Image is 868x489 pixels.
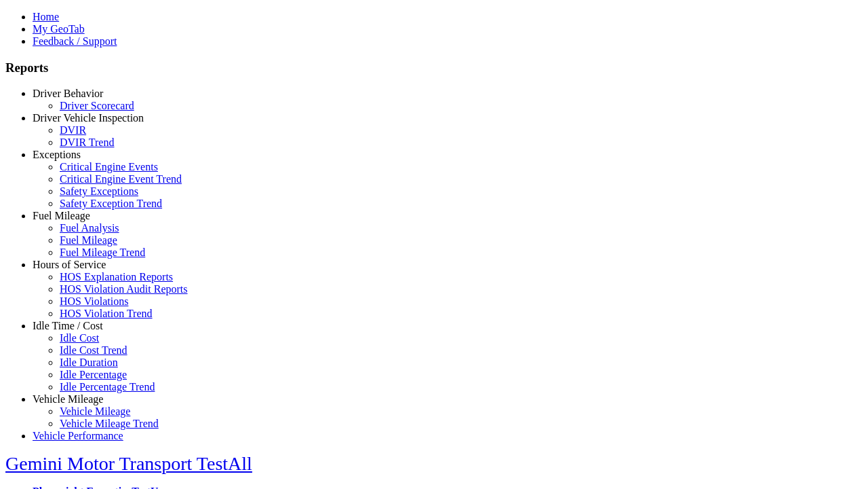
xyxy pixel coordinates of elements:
[33,393,103,405] a: Vehicle Mileage
[60,369,127,380] a: Idle Percentage
[33,35,117,47] a: Feedback / Support
[5,453,252,474] a: Gemini Motor Transport TestAll
[60,173,182,185] a: Critical Engine Event Trend
[33,320,103,331] a: Idle Time / Cost
[33,112,144,124] a: Driver Vehicle Inspection
[60,247,145,258] a: Fuel Mileage Trend
[5,60,863,75] h3: Reports
[60,295,128,307] a: HOS Violations
[60,405,130,417] a: Vehicle Mileage
[60,283,188,295] a: HOS Violation Audit Reports
[33,210,90,221] a: Fuel Mileage
[60,161,158,173] a: Critical Engine Events
[33,430,123,441] a: Vehicle Performance
[60,198,162,209] a: Safety Exception Trend
[60,234,117,246] a: Fuel Mileage
[60,418,159,429] a: Vehicle Mileage Trend
[60,332,99,344] a: Idle Cost
[33,149,81,160] a: Exceptions
[60,185,138,197] a: Safety Exceptions
[60,271,173,283] a: HOS Explanation Reports
[33,259,106,270] a: Hours of Service
[60,381,155,393] a: Idle Percentage Trend
[60,344,127,356] a: Idle Cost Trend
[60,124,86,136] a: DVIR
[60,357,118,368] a: Idle Duration
[60,100,134,111] a: Driver Scorecard
[33,11,59,22] a: Home
[60,222,119,234] a: Fuel Analysis
[60,137,114,148] a: DVIR Trend
[60,308,153,319] a: HOS Violation Trend
[33,88,103,99] a: Driver Behavior
[33,23,85,35] a: My GeoTab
